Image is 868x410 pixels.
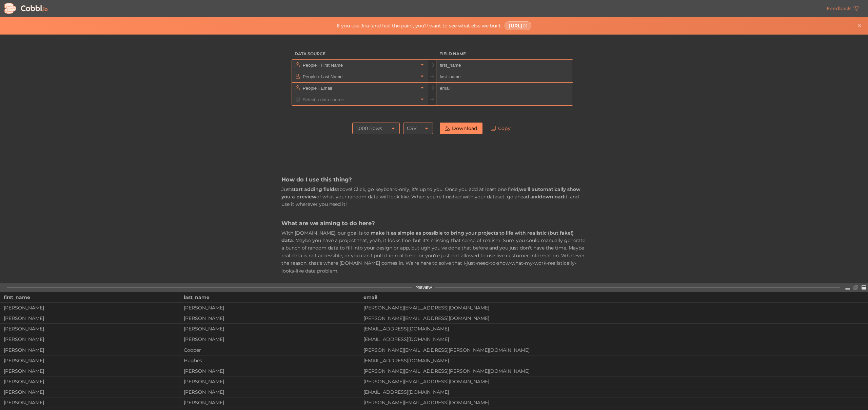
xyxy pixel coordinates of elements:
[360,305,868,310] div: [PERSON_NAME][EMAIL_ADDRESS][DOMAIN_NAME]
[486,123,516,134] a: Copy
[0,379,180,384] div: [PERSON_NAME]
[509,23,522,28] span: [URL]
[360,326,868,331] div: [EMAIL_ADDRESS][DOMAIN_NAME]
[0,337,180,342] div: [PERSON_NAME]
[0,389,180,395] div: [PERSON_NAME]
[360,379,868,384] div: [PERSON_NAME][EMAIL_ADDRESS][DOMAIN_NAME]
[281,176,587,183] h3: How do I use this thing?
[301,60,418,71] input: Select a data source
[360,368,868,374] div: [PERSON_NAME][EMAIL_ADDRESS][PERSON_NAME][DOMAIN_NAME]
[180,389,360,395] div: [PERSON_NAME]
[292,48,428,60] h3: Data Source
[180,368,360,374] div: [PERSON_NAME]
[436,48,573,60] h3: Field Name
[180,316,360,321] div: [PERSON_NAME]
[505,21,532,30] a: [URL]
[363,292,864,302] div: email
[180,400,360,405] div: [PERSON_NAME]
[0,316,180,321] div: [PERSON_NAME]
[0,358,180,363] div: [PERSON_NAME]
[180,326,360,331] div: [PERSON_NAME]
[291,186,337,192] strong: start adding fields
[337,23,502,28] span: If you use Jira (and feel the pain), you'll want to see what else we built:
[180,358,360,363] div: Hughes
[184,292,357,302] div: last_name
[440,123,482,134] a: Download
[539,194,564,200] strong: download
[180,305,360,310] div: [PERSON_NAME]
[360,358,868,363] div: [EMAIL_ADDRESS][DOMAIN_NAME]
[0,368,180,374] div: [PERSON_NAME]
[822,3,865,14] a: Feedback
[360,389,868,395] div: [EMAIL_ADDRESS][DOMAIN_NAME]
[281,219,587,227] h3: What are we aiming to do here?
[415,286,432,290] div: PREVIEW
[180,337,360,342] div: [PERSON_NAME]
[281,229,587,275] p: With [DOMAIN_NAME], our goal is to . Maybe you have a project that, yeah, it looks fine, but it's...
[0,305,180,310] div: [PERSON_NAME]
[301,94,418,105] input: Select a data source
[281,230,574,243] strong: make it as simple as possible to bring your projects to life with realistic (but fake!) data
[0,326,180,331] div: [PERSON_NAME]
[356,123,382,134] div: 1,000 Rows
[281,186,587,208] p: Just above! Click, go keyboard-only, it's up to you. Once you add at least one field, of what you...
[301,83,418,94] input: Select a data source
[360,347,868,353] div: [PERSON_NAME][EMAIL_ADDRESS][PERSON_NAME][DOMAIN_NAME]
[360,400,868,405] div: [PERSON_NAME][EMAIL_ADDRESS][DOMAIN_NAME]
[360,316,868,321] div: [PERSON_NAME][EMAIL_ADDRESS][DOMAIN_NAME]
[407,123,417,134] div: CSV
[180,347,360,353] div: Cooper
[301,71,418,82] input: Select a data source
[0,347,180,353] div: [PERSON_NAME]
[360,337,868,342] div: [EMAIL_ADDRESS][DOMAIN_NAME]
[855,22,864,30] button: Close banner
[0,400,180,405] div: [PERSON_NAME]
[180,379,360,384] div: [PERSON_NAME]
[4,292,177,302] div: first_name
